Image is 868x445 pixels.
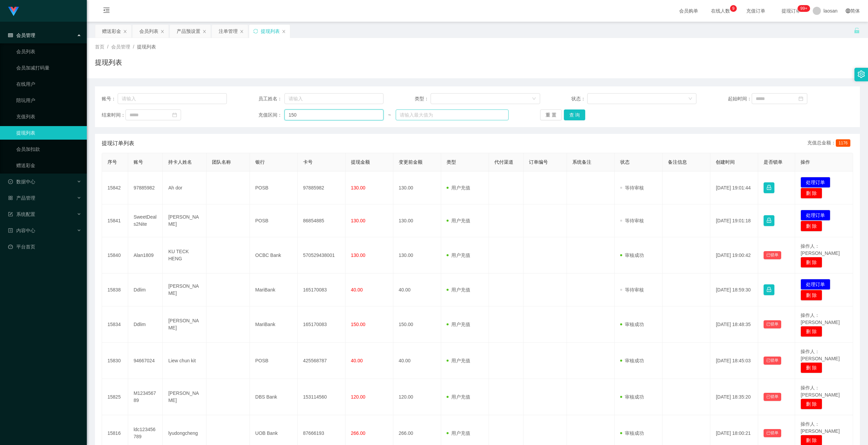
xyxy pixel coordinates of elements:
i: 图标: appstore-o [8,196,13,200]
td: [PERSON_NAME] [163,204,206,237]
span: 充值区间： [258,112,285,119]
span: 用户充值 [447,394,470,400]
td: OCBC Bank [250,237,298,274]
div: 产品预设置 [177,25,200,38]
a: 提现列表 [16,126,81,140]
span: 系统配置 [8,211,35,217]
span: 类型： [415,95,431,102]
td: 15834 [102,306,128,343]
span: 操作人：[PERSON_NAME] [801,312,840,325]
i: 图标: close [202,29,206,34]
span: 会员管理 [8,33,35,38]
td: 150.00 [393,306,441,343]
button: 删 除 [801,399,822,409]
td: 15838 [102,274,128,306]
span: 266.00 [351,430,366,436]
span: 审核成功 [620,394,644,400]
i: 图标: down [688,97,692,101]
div: 赠送彩金 [102,25,121,38]
span: 操作人：[PERSON_NAME] [801,349,840,361]
span: ~ [383,112,396,119]
td: 15842 [102,171,128,204]
td: [DATE] 19:00:42 [710,237,758,274]
td: [PERSON_NAME] [163,306,206,343]
button: 查 询 [564,109,586,120]
span: 产品管理 [8,195,35,201]
i: 图标: down [532,97,536,101]
td: 570529438001 [298,237,346,274]
span: 创建时间 [716,159,735,165]
span: 操作人：[PERSON_NAME] [801,243,840,256]
td: [DATE] 18:45:03 [710,343,758,379]
span: 类型 [447,159,456,165]
input: 请输入最小值为 [284,109,383,120]
span: 用户充值 [447,185,470,190]
td: 130.00 [393,171,441,204]
span: / [107,44,108,49]
a: 陪玩用户 [16,94,81,107]
span: 审核成功 [620,358,644,363]
div: 注单管理 [219,25,238,38]
span: 员工姓名： [258,95,285,102]
td: KU TECK HENG [163,237,206,274]
td: 165170083 [298,274,346,306]
a: 会员加扣款 [16,142,81,156]
span: 是否锁单 [764,159,783,165]
span: 状态： [571,95,587,102]
td: [PERSON_NAME] [163,379,206,415]
span: 40.00 [351,358,363,363]
button: 删 除 [801,290,822,301]
i: 图标: global [846,8,850,13]
button: 删 除 [801,188,822,199]
span: 审核成功 [620,430,644,436]
i: 图标: close [282,29,286,34]
button: 已锁单 [764,320,781,328]
span: 130.00 [351,185,366,190]
a: 在线用户 [16,77,81,91]
td: 130.00 [393,204,441,237]
span: 提现列表 [137,44,156,49]
span: 会员管理 [111,44,130,49]
td: MariBank [250,306,298,343]
span: / [133,44,134,49]
span: 用户充值 [447,287,470,292]
td: 120.00 [393,379,441,415]
button: 删 除 [801,362,822,373]
td: 94667024 [128,343,163,379]
span: 操作人：[PERSON_NAME] [801,421,840,434]
i: 图标: check-circle-o [8,179,13,184]
span: 用户充值 [447,252,470,258]
span: 提现订单 [778,8,804,13]
span: 等待审核 [620,185,644,190]
span: 系统备注 [572,159,591,165]
span: 备注信息 [668,159,687,165]
td: M123456789 [128,379,163,415]
td: 130.00 [393,237,441,274]
td: POSB [250,343,298,379]
span: 银行 [255,159,265,165]
a: 会员加减打码量 [16,61,81,75]
span: 账号 [134,159,143,165]
span: 变更前金额 [399,159,422,165]
span: 130.00 [351,252,366,258]
span: 结束时间： [102,112,125,119]
span: 用户充值 [447,358,470,363]
td: 97885982 [298,171,346,204]
td: SweetDeals2Nite [128,204,163,237]
td: 40.00 [393,343,441,379]
span: 提现订单列表 [102,139,134,147]
td: 86854885 [298,204,346,237]
span: 订单编号 [529,159,548,165]
td: Alan1809 [128,237,163,274]
span: 130.00 [351,218,366,223]
span: 用户充值 [447,322,470,327]
i: 图标: close [160,29,164,34]
td: [DATE] 18:48:35 [710,306,758,343]
span: 提现金额 [351,159,370,165]
td: DBS Bank [250,379,298,415]
span: 150.00 [351,322,366,327]
i: 图标: sync [253,29,258,34]
div: 会员列表 [139,25,158,38]
span: 用户充值 [447,218,470,223]
span: 审核成功 [620,322,644,327]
